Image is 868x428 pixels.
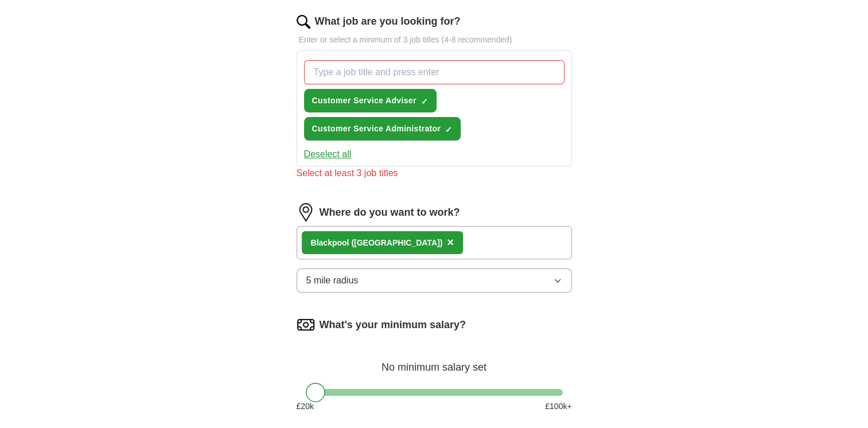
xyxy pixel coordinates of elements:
span: £ 20 k [297,400,314,413]
label: What job are you looking for? [315,14,461,29]
button: × [447,234,454,251]
button: Customer Service Adviser✓ [304,89,437,112]
button: Customer Service Administrator✓ [304,117,461,141]
span: 5 mile radius [306,274,359,287]
label: What's your minimum salary? [320,317,466,333]
img: salary.png [297,316,315,334]
span: ([GEOGRAPHIC_DATA]) [351,238,442,247]
input: Type a job title and press enter [304,60,565,84]
span: × [447,236,454,248]
div: Select at least 3 job titles [297,166,572,180]
div: No minimum salary set [297,348,572,375]
label: Where do you want to work? [320,205,460,220]
span: ✓ [445,125,452,134]
span: Customer Service Administrator [312,123,441,135]
button: 5 mile radius [297,269,572,293]
span: £ 100 k+ [545,400,571,413]
strong: Blackpool [311,238,349,247]
img: location.png [297,203,315,221]
span: ✓ [421,97,428,106]
button: Deselect all [304,147,352,161]
img: search.png [297,15,310,29]
p: Enter or select a minimum of 3 job titles (4-8 recommended) [297,34,572,46]
span: Customer Service Adviser [312,95,417,107]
